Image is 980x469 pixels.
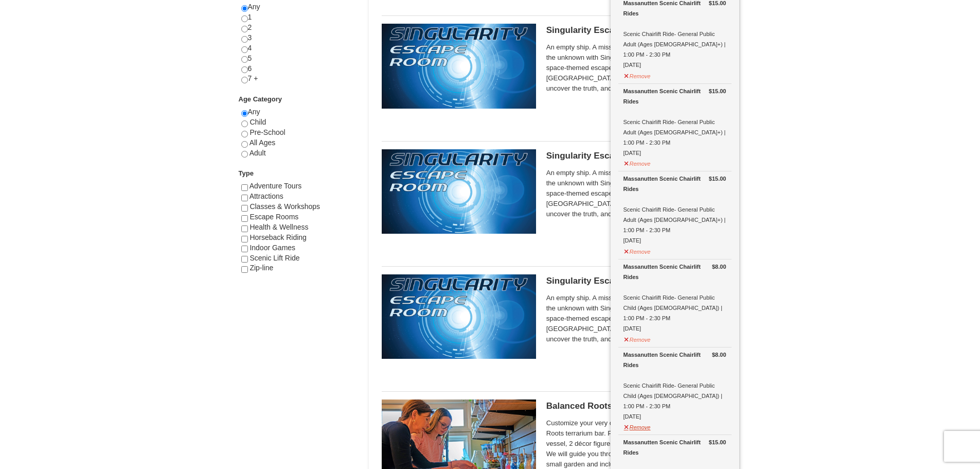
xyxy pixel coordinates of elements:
[250,254,299,262] span: Scenic Lift Ride
[623,244,651,257] button: Remove
[623,420,651,432] button: Remove
[382,149,536,234] img: 6619913-513-94f1c799.jpg
[623,86,726,107] div: Massanutten Scenic Chairlift Rides
[623,68,651,81] button: Remove
[623,173,726,194] div: Massanutten Scenic Chairlift Rides
[250,118,266,126] span: Child
[546,151,726,161] h5: Singularity Escape Room - Gold Card
[623,262,726,334] div: Scenic Chairlift Ride- General Public Child (Ages [DEMOGRAPHIC_DATA]) | 1:00 PM - 2:30 PM [DATE]
[250,192,283,200] span: Attractions
[250,149,266,157] span: Adult
[623,332,651,345] button: Remove
[623,156,651,169] button: Remove
[250,138,276,147] span: All Ages
[709,86,726,96] strong: $15.00
[709,437,726,447] strong: $15.00
[623,437,726,458] div: Massanutten Scenic Chairlift Rides
[250,264,273,272] span: Zip-line
[623,350,726,422] div: Scenic Chairlift Ride- General Public Child (Ages [DEMOGRAPHIC_DATA]) | 1:00 PM - 2:30 PM [DATE]
[623,173,726,246] div: Scenic Chairlift Ride- General Public Adult (Ages [DEMOGRAPHIC_DATA]+) | 1:00 PM - 2:30 PM [DATE]
[250,244,295,252] span: Indoor Games
[712,350,726,360] strong: $8.00
[241,107,356,168] div: Any
[250,233,307,241] span: Horseback Riding
[623,262,726,282] div: Massanutten Scenic Chairlift Rides
[250,213,298,221] span: Escape Rooms
[546,168,726,219] span: An empty ship. A missing crew. A mysterious AI. Step into the unknown with Singularity, Massanutt...
[623,350,726,370] div: Massanutten Scenic Chairlift Rides
[382,24,536,108] img: 6619913-520-2f5f5301.jpg
[239,95,282,103] strong: Age Category
[250,128,285,136] span: Pre-School
[546,25,726,36] h5: Singularity Escape Room - Military
[546,42,726,94] span: An empty ship. A missing crew. A mysterious AI. Step into the unknown with Singularity, Massanutt...
[250,182,302,190] span: Adventure Tours
[623,86,726,158] div: Scenic Chairlift Ride- General Public Adult (Ages [DEMOGRAPHIC_DATA]+) | 1:00 PM - 2:30 PM [DATE]
[712,262,726,272] strong: $8.00
[546,401,726,411] h5: Balanced Roots Terrarium Bar Session
[546,293,726,344] span: An empty ship. A missing crew. A mysterious AI. Step into the unknown with Singularity, Massanutt...
[709,173,726,184] strong: $15.00
[382,274,536,359] img: 6619913-527-a9527fc8.jpg
[239,169,254,177] strong: Type
[546,276,726,286] h5: Singularity Escape Room - General Public
[241,2,356,94] div: Any 1 2 3 4 5 6 7 +
[250,223,308,231] span: Health & Wellness
[250,202,320,211] span: Classes & Workshops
